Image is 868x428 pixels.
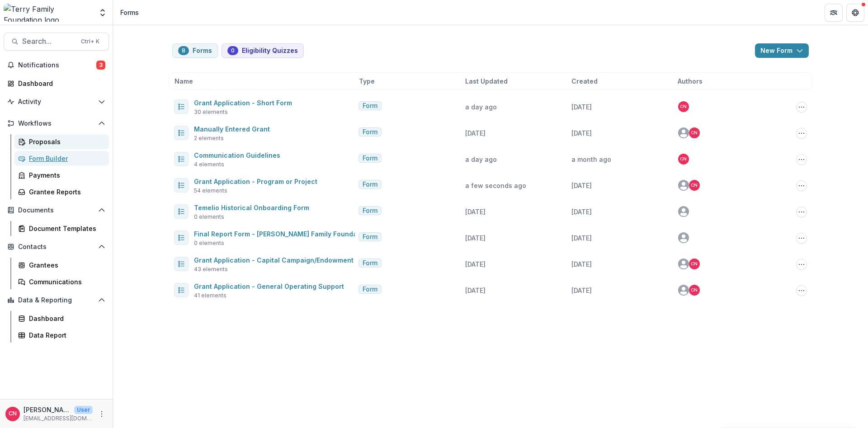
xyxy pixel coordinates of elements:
div: Dashboard [29,314,102,323]
div: Carol Nieves [691,131,698,135]
span: [DATE] [465,234,486,242]
span: Contacts [18,243,94,251]
a: Communications [14,274,109,289]
span: Workflows [18,120,94,127]
span: 3 [96,61,105,70]
button: Open Data & Reporting [4,293,109,307]
span: [DATE] [571,129,592,137]
span: 54 elements [194,187,227,195]
div: Dashboard [18,79,102,88]
span: a day ago [465,155,497,163]
span: Notifications [18,61,96,69]
span: Form [363,102,377,110]
span: [DATE] [571,208,592,216]
button: Search... [4,33,109,51]
a: Grant Application - Capital Campaign/Endowment [194,256,354,264]
nav: breadcrumb [117,6,142,19]
span: Form [363,233,377,241]
a: Manually Entered Grant [194,125,270,133]
a: Grantee Reports [14,184,109,199]
div: Carol Nieves [691,262,698,266]
span: 43 elements [194,265,228,273]
a: Grant Application - Program or Project [194,178,317,185]
span: [DATE] [465,129,486,137]
span: a day ago [465,103,497,111]
button: Options [796,128,807,139]
span: 8 [182,47,185,54]
button: Forms [172,43,218,58]
span: [DATE] [465,208,486,216]
button: Options [796,154,807,165]
span: 0 elements [194,213,224,221]
span: [DATE] [465,287,486,294]
p: [EMAIL_ADDRESS][DOMAIN_NAME] [24,414,93,423]
svg: avatar [678,232,689,243]
span: Type [359,76,375,86]
button: Open Activity [4,94,109,109]
img: Terry Family Foundation logo [4,4,93,22]
div: Carol Nieves [691,183,698,188]
button: More [96,409,107,419]
button: Options [796,207,807,217]
svg: avatar [678,285,689,296]
span: a month ago [571,155,611,163]
span: [DATE] [571,103,592,111]
a: Grant Application - Short Form [194,99,292,107]
span: Form [363,207,377,215]
a: Proposals [14,134,109,149]
button: Options [796,102,807,113]
span: [DATE] [571,260,592,268]
a: Grant Application - General Operating Support [194,282,344,290]
a: Dashboard [4,76,109,91]
span: 41 elements [194,292,226,300]
div: Carol Nieves [680,104,687,109]
div: Grantee Reports [29,187,102,197]
p: [PERSON_NAME] [24,405,71,414]
svg: avatar [678,180,689,191]
button: Options [796,285,807,296]
span: 0 [231,47,235,54]
button: Notifications3 [4,58,109,72]
div: Forms [120,8,139,17]
span: Search... [22,37,75,46]
span: [DATE] [571,234,592,242]
a: Temelio Historical Onboarding Form [194,204,309,212]
div: Communications [29,277,102,287]
span: [DATE] [571,287,592,294]
div: Proposals [29,137,102,146]
a: Payments [14,168,109,183]
button: Get Help [846,4,864,22]
button: New Form [755,43,809,58]
span: [DATE] [465,260,486,268]
span: 0 elements [194,239,224,247]
div: Carol Nieves [691,288,698,292]
svg: avatar [678,127,689,138]
span: 2 elements [194,134,224,142]
button: Open Contacts [4,240,109,254]
a: Data Report [14,328,109,343]
button: Options [796,259,807,270]
a: Grantees [14,258,109,273]
button: Open entity switcher [96,4,109,22]
span: Form [363,181,377,188]
span: Form [363,259,377,267]
button: Options [796,233,807,244]
span: a few seconds ago [465,182,526,189]
a: Form Builder [14,151,109,166]
span: [DATE] [571,182,592,189]
span: 4 elements [194,160,224,169]
span: Activity [18,98,94,106]
span: Name [175,76,193,86]
span: Form [363,128,377,136]
span: Data & Reporting [18,296,94,304]
button: Partners [825,4,843,22]
span: 30 elements [194,108,228,116]
span: Form [363,286,377,293]
span: Documents [18,207,94,214]
div: Form Builder [29,154,102,163]
button: Open Workflows [4,116,109,131]
button: Options [796,180,807,191]
button: Eligibility Quizzes [222,43,304,58]
span: Last Updated [465,76,508,86]
a: Document Templates [14,221,109,236]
